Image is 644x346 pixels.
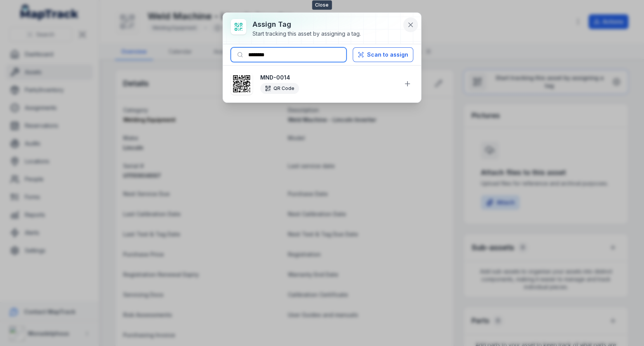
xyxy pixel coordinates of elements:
h3: Assign tag [252,19,361,30]
div: Start tracking this asset by assigning a tag. [252,30,361,38]
div: QR Code [260,83,299,94]
span: Close [312,0,332,10]
strong: MND-0014 [260,74,397,81]
button: Scan to assign [353,47,413,62]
